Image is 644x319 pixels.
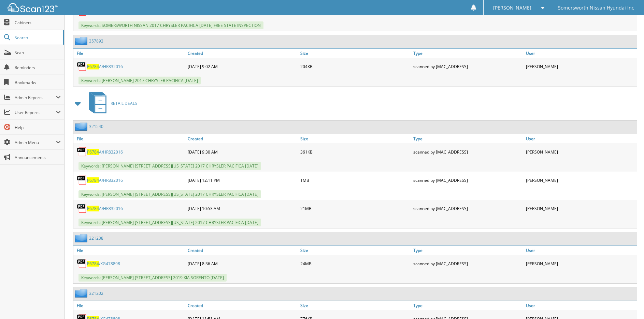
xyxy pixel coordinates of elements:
[87,177,99,183] span: P6784
[15,65,61,70] span: Reminders
[524,246,637,255] a: User
[89,38,103,44] a: 357893
[558,6,634,10] span: Somersworth Nissan Hyundai Inc
[15,125,61,130] span: Help
[77,203,87,213] img: PDF.png
[299,49,411,58] a: Size
[78,274,227,282] span: Keywords: [PERSON_NAME] [STREET_ADDRESS] 2019 KIA SORENTO [DATE]
[78,162,261,170] span: Keywords: [PERSON_NAME] [STREET_ADDRESS][US_STATE] 2017 CHRYSLER PACIFICA [DATE]
[87,149,123,155] a: P6784A/HR832016
[493,6,531,10] span: [PERSON_NAME]
[412,173,524,187] div: scanned by [MAC_ADDRESS]
[89,124,103,129] a: 321540
[87,177,123,183] a: P6784A/HR832016
[186,134,299,143] a: Created
[299,173,411,187] div: 1MB
[77,258,87,269] img: PDF.png
[412,60,524,73] div: scanned by [MAC_ADDRESS]
[87,64,123,69] a: P6784A/HR832016
[299,145,411,159] div: 361KB
[15,50,61,55] span: Scan
[524,49,637,58] a: User
[78,190,261,198] span: Keywords: [PERSON_NAME] [STREET_ADDRESS][US_STATE] 2017 CHRYSLER PACIFICA [DATE]
[186,173,299,187] div: [DATE] 12:11 PM
[412,301,524,310] a: Type
[75,37,89,45] img: folder2.png
[412,202,524,215] div: scanned by [MAC_ADDRESS]
[299,246,411,255] a: Size
[186,301,299,310] a: Created
[15,35,60,41] span: Search
[87,261,99,267] span: P6784
[524,134,637,143] a: User
[15,140,56,145] span: Admin Menu
[299,202,411,215] div: 21MB
[87,149,99,155] span: P6784
[186,60,299,73] div: [DATE] 9:02 AM
[111,100,137,106] span: RETAIL DEALS
[73,134,186,143] a: File
[87,206,99,211] span: P6784
[15,110,56,115] span: User Reports
[610,286,644,319] iframe: Chat Widget
[524,257,637,270] div: [PERSON_NAME]
[77,61,87,71] img: PDF.png
[412,246,524,255] a: Type
[412,257,524,270] div: scanned by [MAC_ADDRESS]
[186,202,299,215] div: [DATE] 10:53 AM
[412,145,524,159] div: scanned by [MAC_ADDRESS]
[524,301,637,310] a: User
[89,290,103,296] a: 321202
[78,21,263,29] span: Keywords: SOMERSWORTH NISSAN 2017 CHRYSLER PACIFICA [DATE] FREE STATE INSPECTION
[89,235,103,241] a: 321238
[524,145,637,159] div: [PERSON_NAME]
[78,219,261,226] span: Keywords: [PERSON_NAME] [STREET_ADDRESS][US_STATE] 2017 CHRYSLER PACIFICA [DATE]
[85,90,137,117] a: RETAIL DEALS
[77,147,87,157] img: PDF.png
[299,134,411,143] a: Size
[186,246,299,255] a: Created
[15,95,56,100] span: Admin Reports
[186,257,299,270] div: [DATE] 8:36 AM
[73,49,186,58] a: File
[524,60,637,73] div: [PERSON_NAME]
[186,49,299,58] a: Created
[412,49,524,58] a: Type
[73,301,186,310] a: File
[524,202,637,215] div: [PERSON_NAME]
[87,261,120,267] a: P6784/KG478898
[77,175,87,185] img: PDF.png
[299,301,411,310] a: Size
[15,155,61,160] span: Announcements
[75,234,89,242] img: folder2.png
[75,122,89,131] img: folder2.png
[87,64,99,69] span: P6784
[412,134,524,143] a: Type
[299,60,411,73] div: 204KB
[87,206,123,211] a: P6784A/HR832016
[7,3,58,12] img: scan123-logo-white.svg
[73,246,186,255] a: File
[524,173,637,187] div: [PERSON_NAME]
[186,145,299,159] div: [DATE] 9:30 AM
[299,257,411,270] div: 24MB
[75,289,89,298] img: folder2.png
[78,77,201,84] span: Keywords: [PERSON_NAME] 2017 CHRYSLER PACIFICA [DATE]
[15,80,61,85] span: Bookmarks
[15,20,61,26] span: Cabinets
